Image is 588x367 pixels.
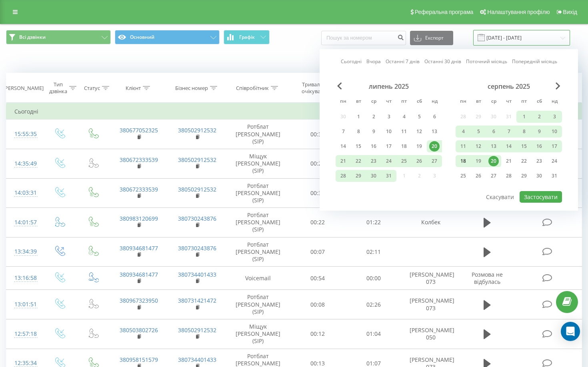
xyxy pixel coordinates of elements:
[381,126,396,138] div: чт 10 лип 2025 р.
[178,244,216,252] a: 380730243876
[384,156,394,166] div: 24
[368,112,379,122] div: 2
[533,96,545,108] abbr: субота
[532,140,547,152] div: сб 16 серп 2025 р.
[381,170,396,182] div: чт 31 лип 2025 р.
[473,126,484,137] div: 5
[366,170,381,182] div: ср 30 лип 2025 р.
[366,140,381,152] div: ср 16 лип 2025 р.
[178,126,216,134] a: 380502912532
[289,178,345,208] td: 00:38
[486,155,501,167] div: ср 20 серп 2025 р.
[120,156,158,164] a: 380672333539
[384,126,394,137] div: 10
[399,126,409,137] div: 11
[368,171,379,181] div: 30
[516,126,532,138] div: пт 8 серп 2025 р.
[519,112,529,122] div: 1
[563,9,577,15] span: Вихід
[120,356,158,363] a: 380958151579
[414,141,424,152] div: 19
[289,120,345,149] td: 00:36
[14,244,34,259] div: 13:34:39
[226,267,289,290] td: Voicemail
[457,96,469,108] abbr: понеділок
[516,140,532,152] div: пт 15 серп 2025 р.
[226,237,289,267] td: Ротблат [PERSON_NAME] (SIP)
[458,171,468,181] div: 25
[120,271,158,278] a: 380934681477
[516,170,532,182] div: пт 29 серп 2025 р.
[368,96,380,108] abbr: середа
[338,126,348,137] div: 7
[3,85,44,92] div: [PERSON_NAME]
[384,171,394,181] div: 31
[383,96,395,108] abbr: четвер
[289,319,345,349] td: 00:12
[351,140,366,152] div: вт 15 лип 2025 р.
[120,215,158,222] a: 380983120699
[19,34,46,40] span: Всі дзвінки
[341,58,362,65] a: Сьогодні
[547,111,562,123] div: нд 3 серп 2025 р.
[14,215,34,230] div: 14:01:57
[402,290,460,319] td: [PERSON_NAME] 073
[402,208,460,237] td: Колбек
[338,156,348,166] div: 21
[548,96,560,108] abbr: неділя
[458,141,468,152] div: 11
[346,208,402,237] td: 01:22
[236,85,269,92] div: Співробітник
[471,140,486,152] div: вт 12 серп 2025 р.
[126,85,141,92] div: Клієнт
[532,155,547,167] div: сб 23 серп 2025 р.
[486,140,501,152] div: ср 13 серп 2025 р.
[549,112,560,122] div: 3
[120,326,158,334] a: 380503802726
[547,170,562,182] div: нд 31 серп 2025 р.
[547,126,562,138] div: нд 10 серп 2025 р.
[549,171,560,181] div: 31
[353,141,364,152] div: 15
[427,111,442,123] div: нд 6 лип 2025 р.
[532,111,547,123] div: сб 2 серп 2025 р.
[321,31,406,45] input: Пошук за номером
[520,191,562,203] button: Застосувати
[487,9,550,15] span: Налаштування профілю
[428,96,440,108] abbr: неділя
[368,141,379,152] div: 16
[396,155,412,167] div: пт 25 лип 2025 р.
[532,126,547,138] div: сб 9 серп 2025 р.
[396,140,412,152] div: пт 18 лип 2025 р.
[472,271,503,285] span: Розмова не відбулась
[399,112,409,122] div: 4
[534,156,544,166] div: 23
[429,112,440,122] div: 6
[504,141,514,152] div: 14
[399,141,409,152] div: 18
[366,126,381,138] div: ср 9 лип 2025 р.
[346,319,402,349] td: 01:04
[178,356,216,363] a: 380734401433
[534,171,544,181] div: 30
[413,96,425,108] abbr: субота
[352,96,364,108] abbr: вівторок
[488,126,499,137] div: 6
[429,156,440,166] div: 27
[504,126,514,137] div: 7
[178,297,216,304] a: 380731421472
[547,140,562,152] div: нд 17 серп 2025 р.
[427,155,442,167] div: нд 27 лип 2025 р.
[549,156,560,166] div: 24
[456,126,471,138] div: пн 4 серп 2025 р.
[336,82,442,90] div: липень 2025
[534,141,544,152] div: 16
[353,126,364,137] div: 8
[6,104,582,120] td: Сьогодні
[518,96,530,108] abbr: п’ятниця
[412,140,427,152] div: сб 19 лип 2025 р.
[424,58,461,65] a: Останні 30 днів
[519,141,529,152] div: 15
[556,82,560,90] span: Next Month
[178,185,216,193] a: 380502912532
